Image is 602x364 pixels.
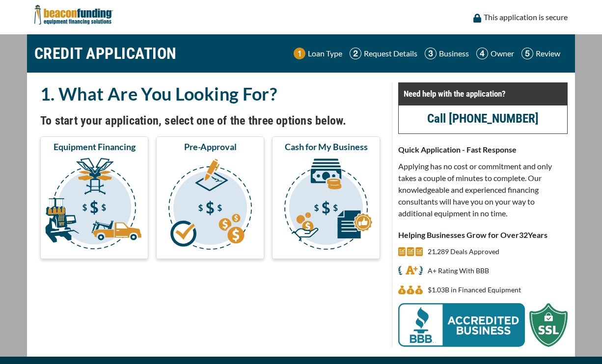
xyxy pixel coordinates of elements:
img: Cash for My Business [274,156,378,255]
button: Equipment Financing [40,136,148,259]
span: 32 [519,230,528,239]
span: Pre-Approval [184,141,237,153]
p: Need help with the application? [404,88,562,100]
p: Loan Type [308,48,342,59]
img: Equipment Financing [42,156,146,255]
p: This application is secure [484,11,568,23]
a: Call [PHONE_NUMBER] [427,111,539,126]
p: Applying has no cost or commitment and only takes a couple of minutes to complete. Our knowledgea... [398,160,568,219]
img: Step 2 [350,48,361,59]
span: Equipment Financing [54,141,136,153]
h1: CREDIT APPLICATION [34,39,177,68]
p: $1.03B in Financed Equipment [428,284,521,296]
h2: 1. What Are You Looking For? [40,82,380,105]
p: Quick Application - Fast Response [398,144,568,156]
button: Cash for My Business [272,136,380,259]
p: Owner [491,48,514,59]
img: Step 5 [521,48,533,59]
button: Pre-Approval [156,136,264,259]
img: Step 3 [425,48,437,59]
p: A+ Rating With BBB [428,265,489,277]
span: Cash for My Business [285,141,368,153]
img: BBB Acredited Business and SSL Protection [398,303,568,347]
p: 21,289 Deals Approved [428,246,499,258]
img: lock icon to convery security [473,14,481,23]
p: Request Details [364,48,417,59]
img: Step 1 [294,48,305,59]
img: Step 4 [476,48,488,59]
p: Review [536,48,560,59]
img: Pre-Approval [158,156,262,255]
p: Helping Businesses Grow for Over Years [398,229,568,241]
h4: To start your application, select one of the three options below. [40,112,380,129]
p: Business [439,48,469,59]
